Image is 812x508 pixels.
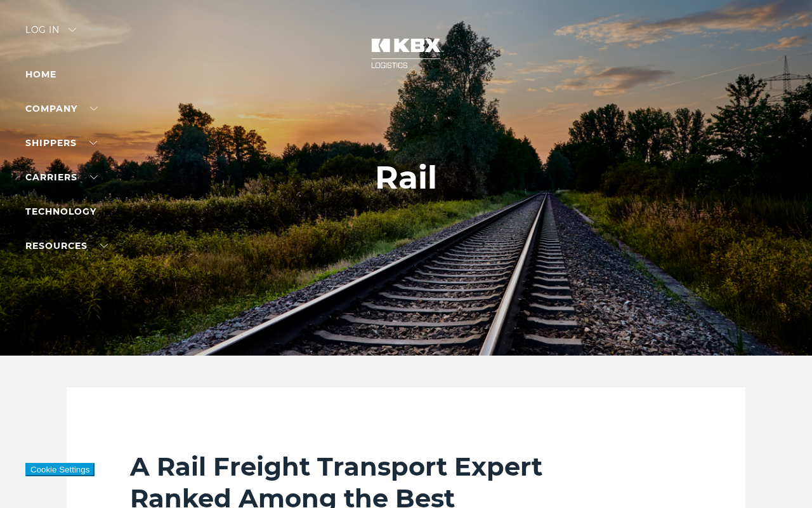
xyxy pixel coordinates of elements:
[25,171,98,183] a: Carriers
[25,69,56,80] a: Home
[375,159,437,196] h1: Rail
[25,463,95,476] button: Cookie Settings
[25,206,96,217] a: Technology
[25,240,108,251] a: RESOURCES
[69,28,76,32] img: arrow
[25,25,76,44] div: Log in
[749,447,812,508] iframe: Chat Widget
[25,103,98,114] a: Company
[358,25,454,81] img: kbx logo
[25,137,97,149] a: SHIPPERS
